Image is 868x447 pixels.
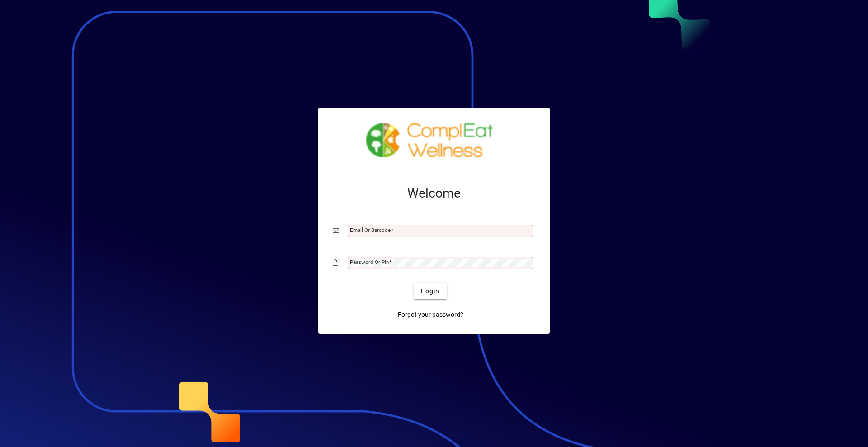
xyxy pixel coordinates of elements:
[333,186,535,201] h2: Welcome
[350,259,389,265] mat-label: Password or Pin
[414,283,447,299] button: Login
[398,310,463,320] span: Forgot your password?
[421,287,439,296] span: Login
[350,227,391,233] mat-label: Email or Barcode
[394,306,467,323] a: Forgot your password?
